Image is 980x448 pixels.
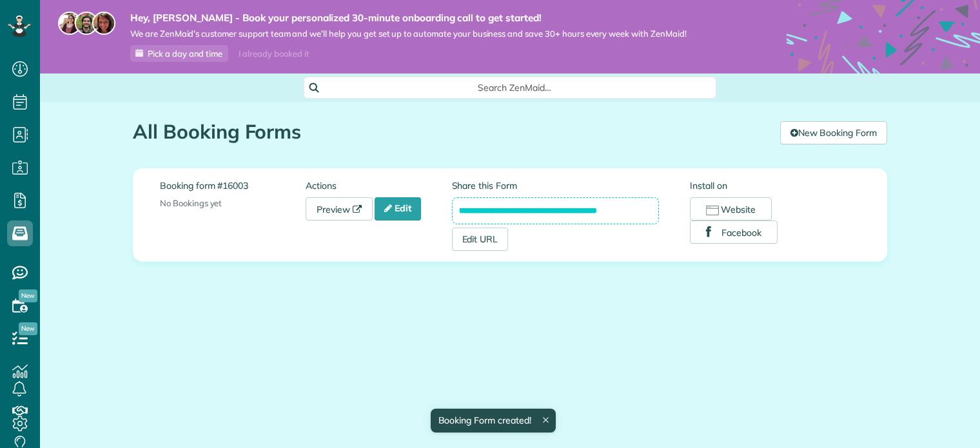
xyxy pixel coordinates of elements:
a: Preview [306,197,373,220]
span: New [19,322,37,335]
span: No Bookings yet [160,198,222,208]
label: Booking form #16003 [160,179,306,192]
strong: Hey, [PERSON_NAME] - Book your personalized 30-minute onboarding call to get started! [130,12,687,24]
div: Booking Form created! [430,409,555,433]
img: michelle-19f622bdf1676172e81f8f8fba1fb50e276960ebfe0243fe18214015130c80e4.jpg [92,12,115,35]
span: New [19,289,37,302]
button: Facebook [690,220,778,244]
a: Edit [375,197,421,220]
a: Pick a day and time [130,45,228,62]
button: Website [690,197,772,220]
div: I already booked it [231,46,317,62]
img: maria-72a9807cf96188c08ef61303f053569d2e2a8a1cde33d635c8a3ac13582a053d.jpg [58,12,81,35]
a: Edit URL [452,228,509,251]
a: New Booking Form [780,121,887,144]
span: We are ZenMaid’s customer support team and we’ll help you get set up to automate your business an... [130,28,687,39]
span: Pick a day and time [148,48,222,59]
h1: All Booking Forms [133,121,770,142]
label: Install on [690,179,860,192]
label: Share this Form [452,179,660,192]
label: Actions [306,179,451,192]
img: jorge-587dff0eeaa6aab1f244e6dc62b8924c3b6ad411094392a53c71c6c4a576187d.jpg [75,12,98,35]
